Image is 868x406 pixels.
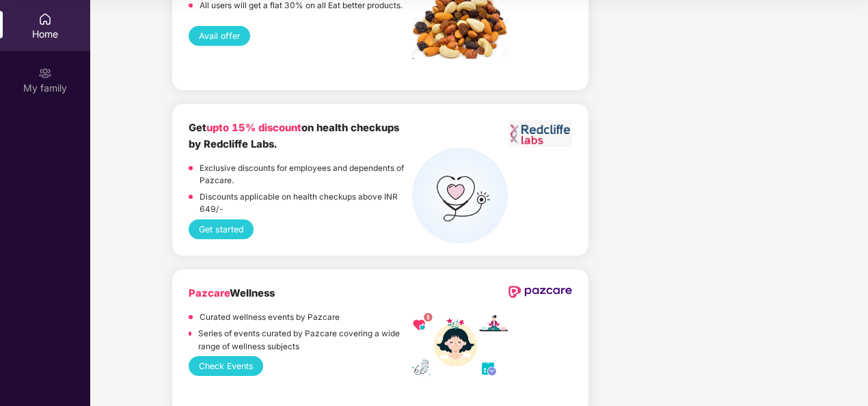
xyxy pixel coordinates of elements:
span: Pazcare [189,287,230,299]
img: wellness_mobile.png [412,313,508,378]
button: Get started [189,219,254,239]
span: upto 15% discount [206,122,301,134]
b: Get on health checkups by Redcliffe Labs. [189,122,399,150]
img: Screenshot%202023-06-01%20at%2011.51.45%20AM.png [508,120,573,147]
img: health%20check%20(1).png [412,148,508,243]
b: Wellness [189,287,275,299]
button: Check Events [189,356,263,376]
p: Series of events curated by Pazcare covering a wide range of wellness subjects [198,327,412,353]
img: svg+xml;base64,PHN2ZyB3aWR0aD0iMjAiIGhlaWdodD0iMjAiIHZpZXdCb3g9IjAgMCAyMCAyMCIgZmlsbD0ibm9uZSIgeG... [38,66,52,80]
img: newPazcareLogo.svg [508,286,573,298]
p: Curated wellness events by Pazcare [200,311,340,324]
img: svg+xml;base64,PHN2ZyBpZD0iSG9tZSIgeG1sbnM9Imh0dHA6Ly93d3cudzMub3JnLzIwMDAvc3ZnIiB3aWR0aD0iMjAiIG... [38,12,52,26]
button: Avail offer [189,26,250,46]
p: Exclusive discounts for employees and dependents of Pazcare. [200,162,413,187]
p: Discounts applicable on health checkups above INR 649/- [200,191,413,216]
